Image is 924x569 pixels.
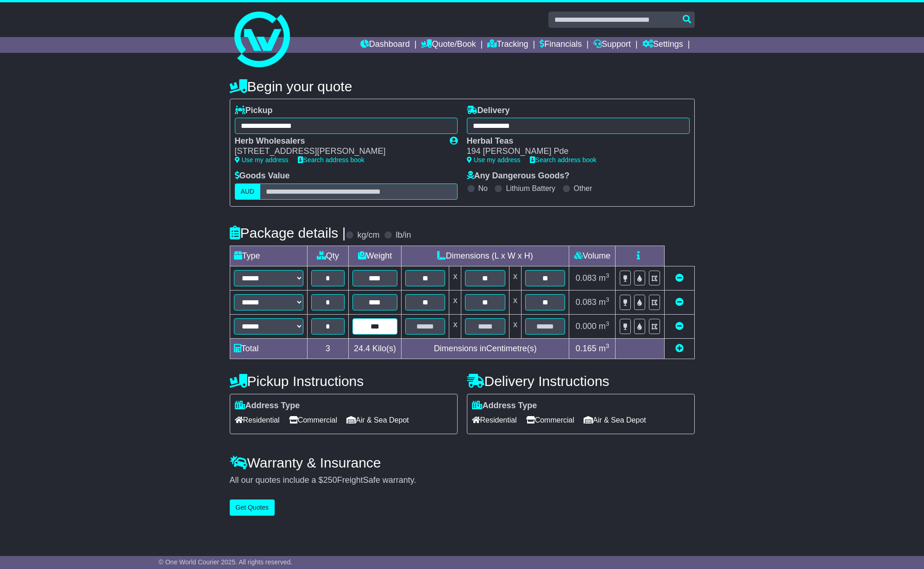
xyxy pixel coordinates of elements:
[467,146,680,157] div: 194 [PERSON_NAME] Pde
[675,322,684,331] a: Remove this item
[675,297,684,307] a: Remove this item
[230,499,275,516] button: Get Quotes
[584,413,646,427] span: Air & Sea Depot
[360,37,410,53] a: Dashboard
[357,230,379,240] label: kg/cm
[449,266,461,290] td: x
[599,344,610,353] span: m
[235,171,290,181] label: Goods Value
[487,37,528,53] a: Tracking
[675,273,684,283] a: Remove this item
[606,272,610,279] sup: 3
[354,344,370,353] span: 24.4
[509,266,521,290] td: x
[396,230,411,240] label: lb/in
[599,273,610,283] span: m
[449,290,461,314] td: x
[509,290,521,314] td: x
[467,171,570,181] label: Any Dangerous Goods?
[230,225,346,240] h4: Package details |
[298,156,365,164] a: Search address book
[346,413,409,427] span: Air & Sea Depot
[574,184,592,193] label: Other
[478,184,488,193] label: No
[235,106,273,116] label: Pickup
[606,342,610,349] sup: 3
[540,37,582,53] a: Financials
[467,373,695,389] h4: Delivery Instructions
[467,136,680,146] div: Herbal Teas
[576,322,597,331] span: 0.000
[348,246,401,266] td: Weight
[449,314,461,338] td: x
[323,475,337,485] span: 250
[467,106,510,116] label: Delivery
[467,156,521,164] a: Use my address
[230,338,307,359] td: Total
[289,413,337,427] span: Commercial
[230,79,695,94] h4: Begin your quote
[235,413,280,427] span: Residential
[606,296,610,303] sup: 3
[593,37,631,53] a: Support
[506,184,555,193] label: Lithium Battery
[526,413,574,427] span: Commercial
[675,344,684,353] a: Add new item
[235,136,440,146] div: Herb Wholesalers
[530,156,597,164] a: Search address book
[230,455,695,470] h4: Warranty & Insurance
[235,183,261,200] label: AUD
[576,297,597,307] span: 0.083
[472,401,537,411] label: Address Type
[235,156,289,164] a: Use my address
[230,373,458,389] h4: Pickup Instructions
[569,246,616,266] td: Volume
[401,246,569,266] td: Dimensions (L x W x H)
[642,37,683,53] a: Settings
[307,246,348,266] td: Qty
[235,146,440,157] div: [STREET_ADDRESS][PERSON_NAME]
[599,297,610,307] span: m
[159,558,293,566] span: © One World Courier 2025. All rights reserved.
[348,338,401,359] td: Kilo(s)
[606,320,610,327] sup: 3
[472,413,517,427] span: Residential
[230,246,307,266] td: Type
[307,338,348,359] td: 3
[509,314,521,338] td: x
[599,322,610,331] span: m
[401,338,569,359] td: Dimensions in Centimetre(s)
[421,37,476,53] a: Quote/Book
[576,344,597,353] span: 0.165
[235,401,300,411] label: Address Type
[230,475,695,486] div: All our quotes include a $ FreightSafe warranty.
[576,273,597,283] span: 0.083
